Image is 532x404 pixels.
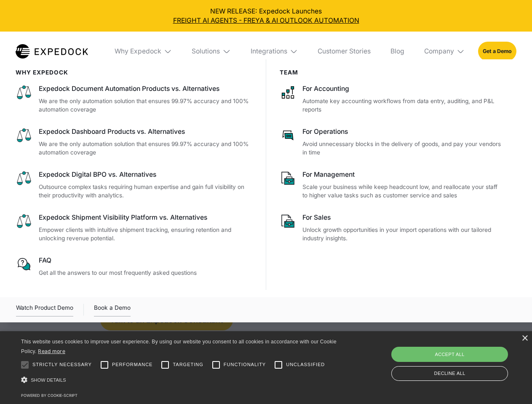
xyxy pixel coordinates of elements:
a: Expedock Shipment Visibility Platform vs. AlternativesEmpower clients with intuitive shipment tra... [16,213,253,243]
p: We are the only automation solution that ensures 99.97% accuracy and 100% automation coverage [39,97,253,114]
a: For ManagementScale your business while keep headcount low, and reallocate your staff to higher v... [280,170,503,200]
div: Why Expedock [108,32,179,71]
div: Solutions [185,32,238,71]
a: FAQGet all the answers to our most frequently asked questions [16,256,253,277]
p: Get all the answers to our most frequently asked questions [39,268,253,277]
div: Company [424,47,454,56]
a: For AccountingAutomate key accounting workflows from data entry, auditing, and P&L reports [280,84,503,114]
span: This website uses cookies to improve user experience. By using our website you consent to all coo... [21,339,337,354]
div: Team [280,69,503,76]
div: NEW RELEASE: Expedock Launches [7,7,526,25]
a: Read more [38,348,65,354]
a: Get a Demo [478,42,516,61]
iframe: Chat Widget [392,313,532,404]
a: For SalesUnlock growth opportunities in your import operations with our tailored industry insights. [280,213,503,243]
div: Expedock Document Automation Products vs. Alternatives [39,84,253,93]
a: Customer Stories [311,32,377,71]
p: Outsource complex tasks requiring human expertise and gain full visibility on their productivity ... [39,183,253,200]
p: Automate key accounting workflows from data entry, auditing, and P&L reports [302,97,503,114]
p: Avoid unnecessary blocks in the delivery of goods, and pay your vendors in time [302,140,503,157]
div: Integrations [251,47,287,56]
a: Book a Demo [94,303,131,316]
span: Show details [31,377,66,383]
a: Powered by cookie-script [21,393,78,398]
a: Expedock Digital BPO vs. AlternativesOutsource complex tasks requiring human expertise and gain f... [16,170,253,200]
a: FREIGHT AI AGENTS - FREYA & AI OUTLOOK AUTOMATION [7,16,526,25]
div: Watch Product Demo [16,303,73,316]
div: Company [417,32,471,71]
span: Targeting [173,361,203,368]
a: Blog [384,32,411,71]
div: Integrations [244,32,305,71]
div: Expedock Dashboard Products vs. Alternatives [39,127,253,136]
div: For Operations [302,127,503,136]
div: FAQ [39,256,253,265]
span: Strictly necessary [32,361,92,368]
a: For OperationsAvoid unnecessary blocks in the delivery of goods, and pay your vendors in time [280,127,503,157]
div: Solutions [192,47,220,56]
div: Why Expedock [115,47,161,56]
span: Functionality [224,361,266,368]
a: Expedock Dashboard Products vs. AlternativesWe are the only automation solution that ensures 99.9... [16,127,253,157]
div: WHy Expedock [16,69,253,76]
div: Expedock Shipment Visibility Platform vs. Alternatives [39,213,253,222]
div: For Management [302,170,503,179]
p: Empower clients with intuitive shipment tracking, ensuring retention and unlocking revenue potent... [39,226,253,243]
a: Expedock Document Automation Products vs. AlternativesWe are the only automation solution that en... [16,84,253,114]
div: For Sales [302,213,503,222]
p: We are the only automation solution that ensures 99.97% accuracy and 100% automation coverage [39,140,253,157]
span: Unclassified [286,361,325,368]
p: Unlock growth opportunities in your import operations with our tailored industry insights. [302,226,503,243]
div: Expedock Digital BPO vs. Alternatives [39,170,253,179]
div: Show details [21,375,340,386]
div: For Accounting [302,84,503,93]
p: Scale your business while keep headcount low, and reallocate your staff to higher value tasks suc... [302,183,503,200]
a: open lightbox [16,303,73,316]
span: Performance [112,361,153,368]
